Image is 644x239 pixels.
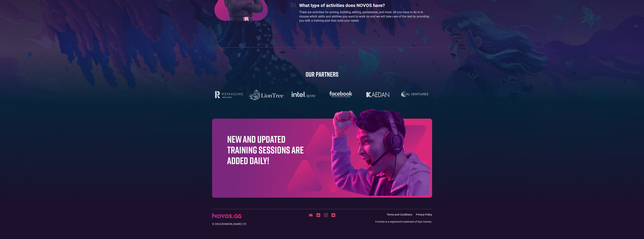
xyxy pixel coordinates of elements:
[227,134,304,166] h1: New and updated training sessions are added daily!
[416,213,432,216] a: Privacy Policy
[375,220,432,224] div: Fortnite is a registered trademark of Epic Games.
[290,1,297,9] div: 04.
[212,70,432,78] h2: Our Partners
[299,3,432,8] h3: What type of activities does NOVOS have?
[299,10,432,23] p: There are activities for aiming, building, editing, gamesense, and more. All you have to do is to...
[387,213,412,216] a: Terms and Conditions
[212,222,285,226] div: © 2024 [DOMAIN_NAME] LTD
